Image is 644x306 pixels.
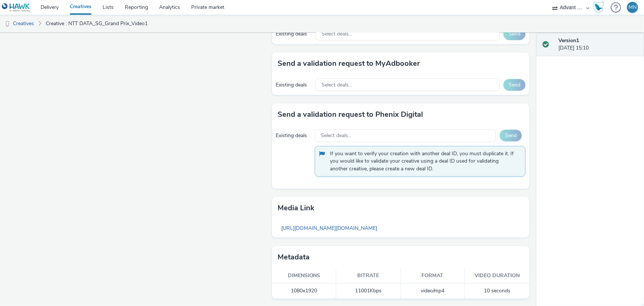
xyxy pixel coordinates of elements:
[42,15,151,33] a: Creative : NTT DATA_SG_Grand Prix_Video1
[4,20,11,28] img: dooh
[593,1,604,13] img: Hawk Academy
[465,283,529,299] td: 10 seconds
[401,268,465,283] th: Format
[500,130,522,142] button: Send
[2,3,30,12] img: undefined Logo
[321,31,352,37] span: Select deals...
[465,268,529,283] th: Video duration
[336,268,400,283] th: Bitrate
[321,82,352,88] span: Select deals...
[276,132,311,139] div: Existing deals
[503,79,526,91] button: Send
[401,283,465,299] td: video/mp4
[278,58,420,69] h3: Send a validation request to MyAdbooker
[330,150,518,173] span: If you want to verify your creation with another deal ID, you must duplicate it. If you would lik...
[272,283,336,299] td: 1080x1920
[503,28,526,40] button: Send
[558,37,638,52] div: [DATE] 15:10
[272,268,336,283] th: Dimensions
[276,30,312,38] div: Existing deals
[628,2,637,13] div: MN
[321,133,351,139] span: Select deals...
[278,252,310,263] h3: Metadata
[593,1,607,13] a: Hawk Academy
[278,221,381,235] a: [URL][DOMAIN_NAME][DOMAIN_NAME]
[558,37,579,44] strong: Version 1
[278,203,314,214] h3: Media link
[336,283,400,299] td: 11001 Kbps
[278,109,423,120] h3: Send a validation request to Phenix Digital
[276,81,312,89] div: Existing deals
